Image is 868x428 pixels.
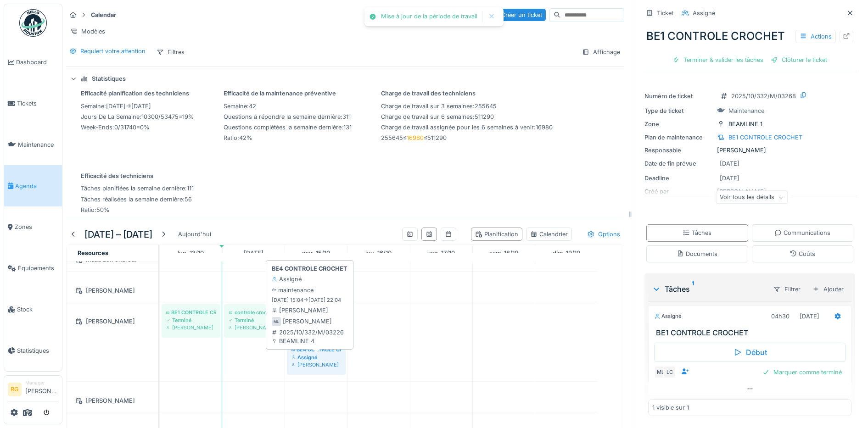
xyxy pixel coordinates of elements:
div: Efficacité des techniciens [81,172,194,180]
a: Tickets [4,83,62,124]
span: Tickets [17,99,58,108]
span: Agenda [15,182,58,190]
div: 04h30 [771,312,790,321]
div: Requiert votre attention [80,47,146,56]
a: RG Manager[PERSON_NAME] [8,379,58,401]
div: : [DATE] → [DATE] [81,102,194,111]
div: Maintenance [728,106,764,115]
div: [PERSON_NAME] [644,146,855,155]
div: 2025/10/332/M/03268 [731,92,796,100]
div: [PERSON_NAME] [272,306,328,315]
div: Assigné [693,9,715,17]
div: Ajouter [808,283,848,296]
div: Date de fin prévue [644,159,713,168]
div: maintenance [272,286,314,295]
span: semaine [224,103,247,110]
div: Tâches [683,228,711,237]
div: BEAMLINE 4 [272,337,344,345]
div: : 50 % [81,206,194,214]
a: 17 octobre 2025 [425,247,457,259]
div: Clôturer le ticket [767,54,831,66]
div: : 42 [224,102,352,111]
div: Modèles [66,25,109,38]
div: Voir tous les détails [716,191,788,204]
li: RG [8,383,22,396]
summary: Statistiques [66,71,624,88]
span: Statistiques [17,346,58,355]
div: ML [654,366,667,378]
div: : 111 [81,184,194,193]
a: Agenda [4,165,62,206]
div: Aujourd'hui [174,228,215,240]
div: [DATE] [720,159,739,168]
div: Efficacité de la maintenance préventive [224,89,352,98]
sup: 1 [692,283,694,295]
div: [PERSON_NAME] [72,285,152,296]
div: Type de ticket [644,106,713,115]
div: Responsable [644,146,713,155]
div: [DATE] [720,174,739,183]
div: Ticket [657,9,673,17]
a: 16 octobre 2025 [363,247,394,259]
span: Ratio [81,206,95,213]
a: 19 octobre 2025 [550,247,582,259]
h3: BE1 CONTROLE CROCHET [656,328,847,337]
div: [PERSON_NAME] [283,317,332,326]
div: : 56 [81,195,194,204]
span: Équipements [18,264,58,272]
a: 15 octobre 2025 [300,247,332,259]
div: Planification [475,230,518,239]
div: ML [272,317,281,326]
div: BE1 CONTROLE CROCHET [166,309,216,316]
a: Dashboard [4,42,62,83]
div: Terminer & valider les tâches [669,54,767,66]
div: Communications [774,228,830,237]
div: [PERSON_NAME] [72,316,152,327]
small: [DATE] 15:04 -> [DATE] 22:04 [272,296,341,304]
div: 2025/10/332/M/03226 [272,328,344,337]
div: Zone [644,120,713,128]
div: Plan de maintenance [644,133,713,142]
a: 13 octobre 2025 [175,247,206,259]
a: 14 octobre 2025 [241,247,266,259]
div: Documents [677,250,717,258]
div: BE1 CONTROLE CROCHET [728,133,802,142]
div: Charge de travail des techniciens [381,89,553,98]
div: controle crocher [229,309,279,316]
div: 1 visible sur 1 [652,403,689,412]
div: Assigné [291,354,341,361]
img: Badge_color-CXgf-gQk.svg [19,9,47,37]
span: Tâches réalisées la semaine dernière [81,196,183,203]
div: : 311 [224,112,352,121]
span: Resources [78,250,108,256]
span: Charge de travail sur 6 semaines [381,113,473,120]
a: Maintenance [4,124,62,166]
div: : 511290 [381,112,553,121]
div: Assigné [654,312,682,320]
div: Manager [25,379,58,386]
div: Deadline [644,174,713,183]
div: Tâches [652,283,766,295]
span: Charge de travail sur 3 semaines [381,103,473,110]
div: : 131 [224,123,352,132]
span: Questions à répondre la semaine dernière [224,113,341,120]
a: Stock [4,289,62,330]
div: : 0 / 31740 = 0 % [81,123,194,132]
div: 255645 ≤ ≤ 511290 [381,133,553,142]
strong: BE4 CONTROLE CROCHET [272,264,347,273]
div: Affichage [578,45,624,59]
div: [PERSON_NAME] [229,324,279,331]
div: Début [654,343,846,362]
a: Statistiques [4,330,62,371]
div: Calendrier [530,230,568,239]
div: : 16980 [381,123,553,132]
span: semaine [81,103,104,110]
div: BEAMLINE 1 [728,120,762,128]
a: Équipements [4,248,62,289]
div: Assigné [272,275,302,283]
h5: [DATE] – [DATE] [84,229,152,240]
div: [DATE] [800,312,819,321]
span: jours de la semaine [81,113,140,120]
div: Statistiques [92,74,126,83]
a: 18 octobre 2025 [487,247,521,259]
